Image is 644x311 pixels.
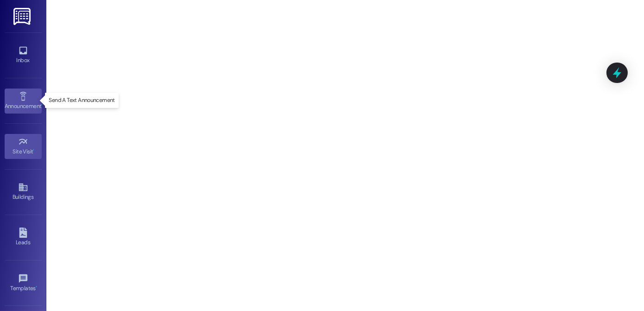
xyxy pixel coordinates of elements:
img: ResiDesk Logo [13,8,32,25]
p: Send A Text Announcement [49,96,115,104]
a: Leads [5,225,42,250]
a: Inbox [5,43,42,68]
span: • [33,147,35,153]
a: Templates • [5,271,42,296]
a: Buildings [5,179,42,204]
span: • [36,284,37,290]
a: Site Visit • [5,134,42,159]
span: • [41,102,43,108]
